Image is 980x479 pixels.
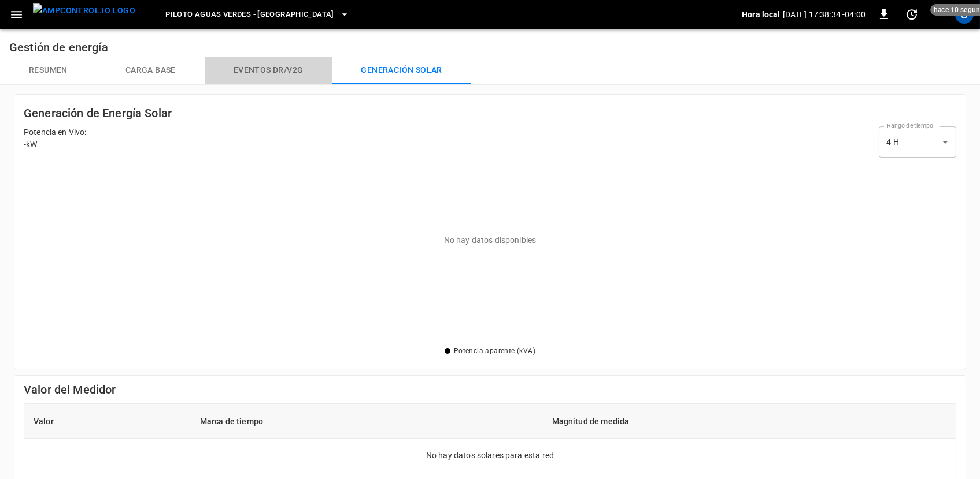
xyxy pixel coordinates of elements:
[24,139,86,151] p: - kW
[205,57,332,84] button: Eventos DR/V2G
[24,404,191,439] th: Valor
[332,57,471,84] button: Generación solar
[742,9,781,20] p: Hora local
[454,347,535,355] span: Potencia aparente (kVA)
[24,439,956,473] td: No hay datos solares para esta red
[903,5,921,24] button: set refresh interval
[24,104,172,122] h6: Generación de Energía Solar
[97,57,205,84] button: Carga base
[165,8,334,21] span: Piloto Aguas Verdes - [GEOGRAPHIC_DATA]
[887,121,933,130] label: Rango de tiempo
[161,3,354,26] button: Piloto Aguas Verdes - [GEOGRAPHIC_DATA]
[33,3,135,18] img: ampcontrol.io logo
[783,9,866,20] p: [DATE] 17:38:34 -04:00
[24,380,956,399] h6: Valor del Medidor
[543,404,956,439] th: Magnitud de medida
[24,126,86,139] p: Potencia en Vivo :
[879,126,956,158] div: 4 H
[444,235,537,245] span: No hay datos disponibles
[191,404,543,439] th: Marca de tiempo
